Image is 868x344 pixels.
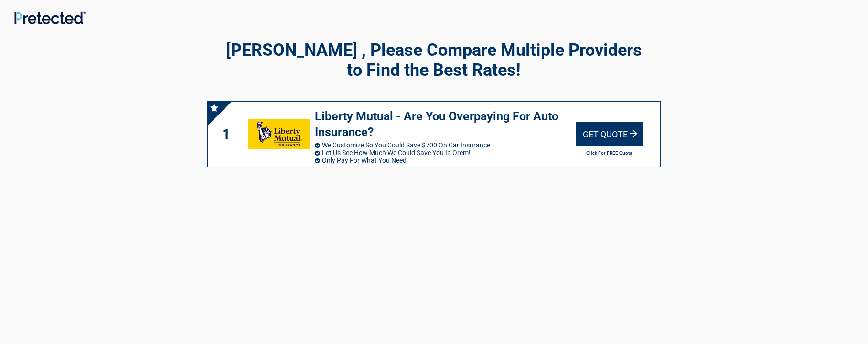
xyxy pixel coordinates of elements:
[315,109,576,140] h3: Liberty Mutual - Are You Overpaying For Auto Insurance?
[576,150,643,156] h2: Click For FREE Quote
[315,156,576,164] li: Only Pay For What You Need
[248,119,310,149] img: libertymutual's logo
[218,124,241,145] div: 1
[14,11,86,24] img: Main Logo
[207,40,661,80] h2: [PERSON_NAME] , Please Compare Multiple Providers to Find the Best Rates!
[315,141,576,149] li: We Customize So You Could Save $700 On Car Insurance
[315,149,576,156] li: Let Us See How Much We Could Save You In Orem!
[576,122,643,146] div: Get Quote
